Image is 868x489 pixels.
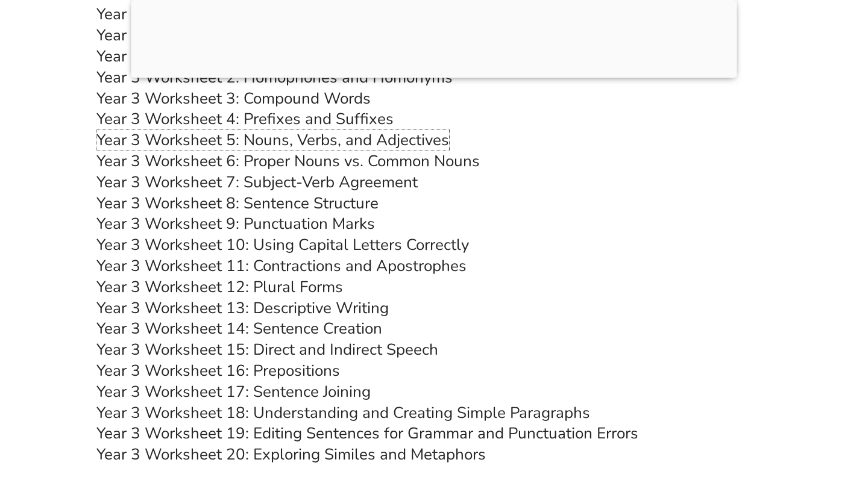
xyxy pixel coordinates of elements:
a: Year 3 Worksheet 7: Subject-Verb Agreement [96,172,418,193]
a: Year 3 Worksheet 6: Proper Nouns vs. Common Nouns [96,151,480,172]
a: Year 3 Worksheet 4: Prefixes and Suffixes [96,108,394,129]
a: Year 3 Worksheet 18: Understanding and Creating Simple Paragraphs [96,402,590,423]
a: Year 3 Worksheet 3: Compound Words [96,88,371,109]
a: Year 3 Worksheet 10: Using Capital Letters Correctly [96,234,469,255]
a: Year 3 Worksheet 1: Synonyms and Antonyms [96,46,424,67]
a: Year 3 Worksheet 16: Prepositions [96,360,340,381]
a: Year 3 Worksheet 2: Homophones and Homonyms [96,67,453,88]
a: Year 3 Comprehension Worksheet 19: The Talking Tree [96,4,485,25]
a: Year 3 Worksheet 20: Exploring Similes and Metaphors [96,444,486,465]
a: Year 3 Worksheet 17: Sentence Joining [96,381,371,402]
iframe: Chat Widget [661,353,868,489]
a: Year 3 Worksheet 19: Editing Sentences for Grammar and Punctuation Errors [96,423,638,444]
a: Year 3 Comprehension Worksheet 20: The Missing Puppy [96,25,502,46]
a: Year 3 Worksheet 15: Direct and Indirect Speech [96,339,438,360]
a: Year 3 Worksheet 11: Contractions and Apostrophes [96,255,467,276]
a: Year 3 Worksheet 14: Sentence Creation [96,318,382,339]
a: Year 3 Worksheet 8: Sentence Structure [96,193,379,214]
a: Year 3 Worksheet 12: Plural Forms [96,276,343,297]
a: Year 3 Worksheet 5: Nouns, Verbs, and Adjectives [96,129,449,151]
a: Year 3 Worksheet 9: Punctuation Marks [96,213,375,234]
a: Year 3 Worksheet 13: Descriptive Writing [96,297,389,319]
